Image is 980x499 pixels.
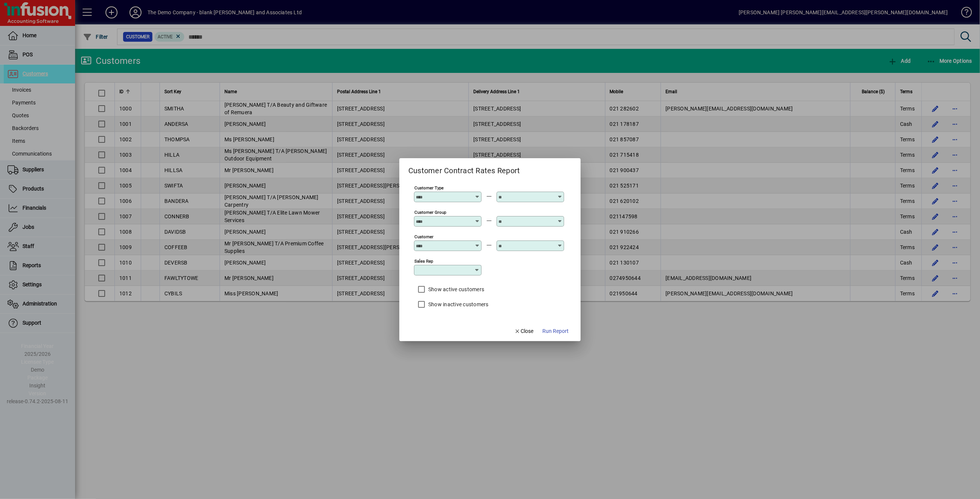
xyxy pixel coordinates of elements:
[427,286,484,293] label: Show active customers
[414,209,446,215] mat-label: Customer Group
[542,327,569,335] span: Run Report
[427,301,489,308] label: Show inactive customers
[514,327,534,335] span: Close
[414,185,444,190] mat-label: Customer Type
[539,325,572,338] button: Run Report
[414,258,433,263] mat-label: Sales Rep
[399,158,529,177] h2: Customer Contract Rates Report
[414,234,434,239] mat-label: Customer
[511,325,537,338] button: Close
